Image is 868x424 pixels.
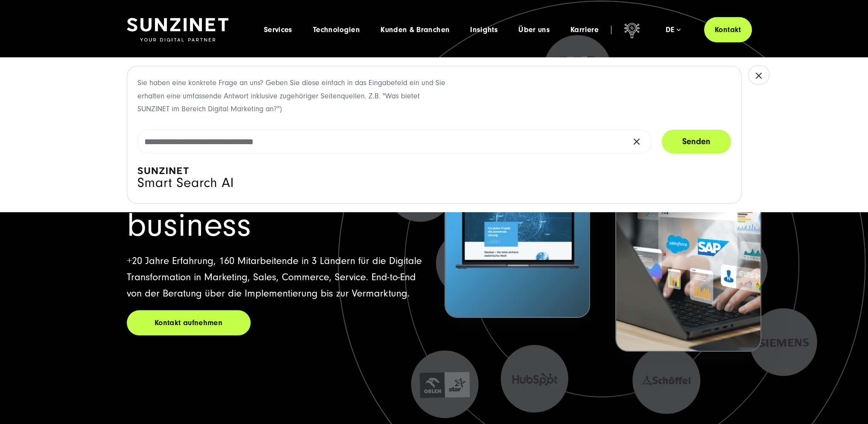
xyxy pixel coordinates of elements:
[127,310,251,335] a: Kontakt aufnehmen
[313,26,360,34] a: Technologien
[518,26,550,34] a: Über uns
[570,26,599,34] a: Karriere
[662,130,731,154] button: Senden
[127,144,424,242] h1: We grow & accelerate your business
[615,124,761,352] button: Bosch Digital:Effiziente Prozesse für höhere Umsätze BOSCH - Kundeprojekt - Digital Transformatio...
[666,26,681,34] div: de
[616,173,760,351] img: BOSCH - Kundeprojekt - Digital Transformation Agentur SUNZINET
[445,139,589,317] img: Letztes Projekt von Niedax. Ein Laptop auf dem die Niedax Website geöffnet ist, auf blauem Hinter...
[704,17,752,42] a: Kontakt
[264,26,292,34] a: Services
[137,77,447,116] p: Sie haben eine konkrete Frage an uns? Geben Sie diese einfach in das Eingabefeld ein und Sie erha...
[380,26,450,34] a: Kunden & Branchen
[470,26,498,34] a: Insights
[127,253,424,302] p: +20 Jahre Erfahrung, 160 Mitarbeitende in 3 Ländern für die Digitale Transformation in Marketing,...
[127,18,228,42] img: SUNZINET Full Service Digital Agentur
